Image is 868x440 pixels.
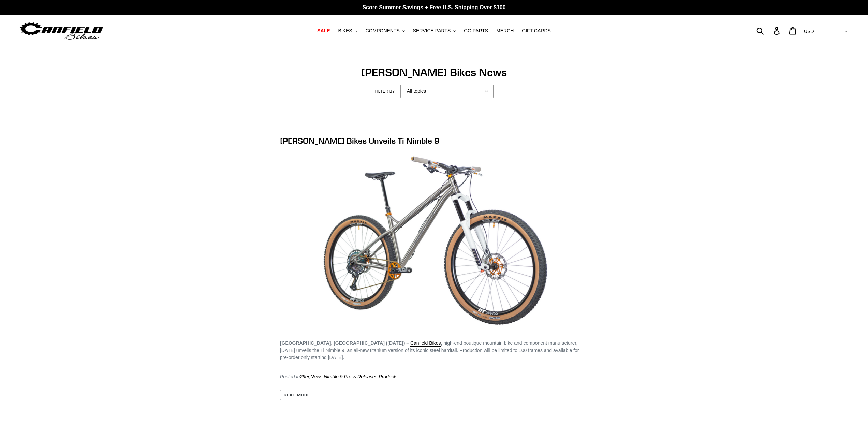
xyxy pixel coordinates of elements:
[460,26,491,35] a: GG PARTS
[280,390,314,400] a: Read more: Canfield Bikes Unveils Ti Nimble 9
[464,28,488,34] span: GG PARTS
[280,373,588,380] div: Posted in , , , ,
[518,26,554,35] a: GIFT CARDS
[248,66,620,79] h1: [PERSON_NAME] Bikes News
[760,23,778,38] input: Search
[496,28,514,34] span: MERCH
[280,135,439,146] a: [PERSON_NAME] Bikes Unveils Ti Nimble 9
[19,20,104,42] img: Canfield Bikes
[300,374,309,380] a: 29er
[310,374,322,380] a: News
[362,26,408,35] button: COMPONENTS
[280,340,409,346] strong: [GEOGRAPHIC_DATA], [GEOGRAPHIC_DATA] ([DATE]) –
[379,374,397,380] a: Products
[317,28,330,34] span: SALE
[314,26,333,35] a: SALE
[344,374,377,380] a: Press Releases
[410,26,459,35] button: SERVICE PARTS
[338,28,352,34] span: BIKES
[522,28,551,34] span: GIFT CARDS
[413,28,451,34] span: SERVICE PARTS
[280,340,579,360] span: , high-end boutique mountain bike and component manufacturer, [DATE] unveils the Ti Nimble 9, an ...
[410,340,441,347] a: Canfield Bikes
[366,28,400,34] span: COMPONENTS
[493,26,517,35] a: MERCH
[335,26,361,35] button: BIKES
[324,374,342,380] a: Nimble 9
[374,88,395,94] label: Filter by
